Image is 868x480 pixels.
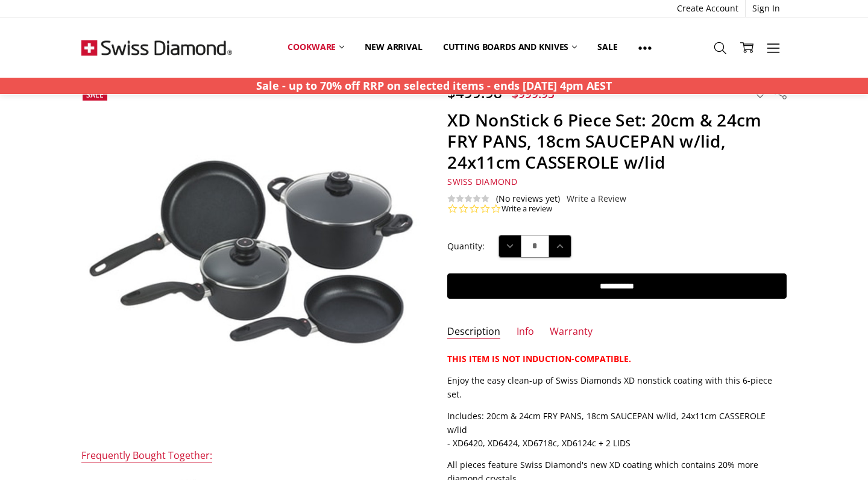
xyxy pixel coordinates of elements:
a: Show All [628,34,662,61]
h1: XD NonStick 6 Piece Set: 20cm & 24cm FRY PANS, 18cm SAUCEPAN w/lid, 24x11cm CASSEROLE w/lid [447,110,787,173]
p: Enjoy the easy clean-up of Swiss Diamonds XD nonstick coating with this 6-piece set. [447,374,787,401]
strong: THIS ITEM IS NOT INDUCTION-COMPATIBLE. [447,353,631,364]
a: New arrival [354,34,432,60]
a: Cutting boards and knives [433,34,588,60]
span: (No reviews yet) [496,194,560,204]
a: Sale [587,34,627,60]
label: Quantity: [447,240,485,253]
a: Cookware [277,34,354,60]
span: Sale [86,90,104,100]
strong: Sale - up to 70% off RRP on selected items - ends [DATE] 4pm AEST [256,78,612,93]
a: Write a Review [567,194,626,204]
a: Description [447,325,500,339]
span: Swiss Diamond [447,176,517,187]
p: Includes: 20cm & 24cm FRY PANS, 18cm SAUCEPAN w/lid, 24x11cm CASSEROLE w/lid - XD6420, XD6424, XD... [447,410,787,450]
a: Write a review [502,204,552,214]
a: Info [517,325,534,339]
a: Warranty [550,325,593,339]
div: Frequently Bought Together: [81,449,212,463]
img: Free Shipping On Every Order [81,17,232,78]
